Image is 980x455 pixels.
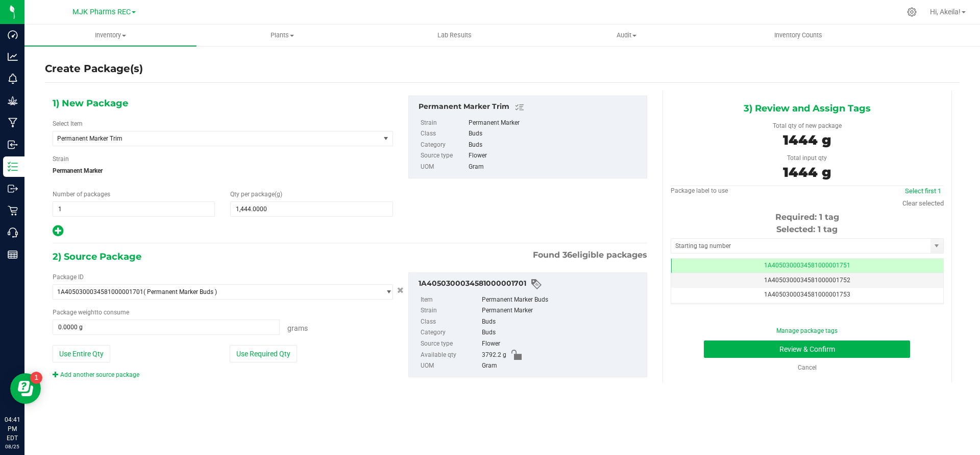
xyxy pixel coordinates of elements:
span: 1444 g [783,132,831,148]
label: Select Item [53,119,83,128]
span: MJK Pharms REC [72,8,131,16]
span: 3792.2 g [482,350,506,361]
span: Number of packages [53,191,110,198]
div: Permanent Marker Trim [419,101,642,113]
inline-svg: Manufacturing [8,118,18,128]
span: select [930,239,943,253]
span: Lab Results [424,31,485,40]
div: Buds [482,327,642,338]
span: Hi, Akeila! [930,8,961,16]
inline-svg: Inventory [8,162,18,172]
span: 36 [562,250,572,260]
input: Starting tag number [671,239,930,253]
label: Available qty [421,350,480,361]
span: 2) Source Package [53,249,141,264]
span: 1A4050300034581000001701 [57,288,143,295]
label: UOM [421,162,467,173]
label: Category [421,327,480,338]
span: 1A4050300034581000001753 [764,291,850,298]
a: Inventory [24,25,197,46]
span: 3) Review and Assign Tags [744,101,871,116]
span: Selected: 1 tag [776,224,838,234]
input: 1444.0000 g [53,320,279,334]
button: Use Required Qty [230,345,297,362]
a: Manage package tags [776,327,838,334]
a: Clear selected [902,199,944,207]
a: Lab Results [369,25,541,46]
div: Flower [469,150,641,162]
a: Cancel [798,364,817,371]
span: select [380,285,393,299]
span: ( Permanent Marker Buds ) [143,288,217,295]
span: Package to consume [53,309,129,316]
div: Flower [482,338,642,350]
inline-svg: Monitoring [8,74,18,84]
inline-svg: Inbound [8,140,18,150]
inline-svg: Grow [8,96,18,106]
span: Total input qty [787,154,827,162]
div: Permanent Marker [482,305,642,316]
a: Plants [197,25,369,46]
inline-svg: Retail [8,206,18,216]
div: Buds [469,128,641,140]
span: Package ID [53,274,84,281]
div: Permanent Marker Buds [482,294,642,306]
span: 1A4050300034581000001752 [764,277,850,284]
label: Strain [421,118,467,129]
span: Grams [287,324,308,332]
span: Required: 1 tag [775,212,839,222]
span: Total qty of new package [773,122,842,129]
span: Permanent Marker [53,163,393,178]
p: 04:41 PM EDT [5,415,20,443]
inline-svg: Call Center [8,227,18,238]
label: UOM [421,360,480,372]
inline-svg: Analytics [8,52,18,62]
span: Permanent Marker Trim [57,135,363,142]
div: Manage settings [905,7,918,17]
a: Select first 1 [905,187,941,195]
span: 1) New Package [53,96,128,111]
label: Strain [421,305,480,316]
iframe: Resource center [10,373,41,404]
div: Gram [469,162,641,173]
span: (g) [275,191,282,198]
span: Plants [197,31,368,40]
span: Inventory [24,31,197,40]
a: Inventory Counts [713,25,885,46]
div: Buds [482,316,642,328]
input: 1,444.0000 [231,202,392,216]
button: Cancel button [394,283,407,298]
p: 08/25 [5,443,20,450]
iframe: Resource center unread badge [30,372,42,384]
h4: Create Package(s) [45,61,143,76]
div: Permanent Marker [469,118,641,129]
span: Package label to use [671,187,728,194]
span: Inventory Counts [761,31,836,40]
a: Add another source package [53,371,139,378]
span: Found eligible packages [533,249,647,261]
inline-svg: Outbound [8,184,18,194]
inline-svg: Reports [8,249,18,260]
label: Source type [421,150,467,162]
a: Audit [541,25,713,46]
div: Gram [482,360,642,372]
inline-svg: Dashboard [8,30,18,40]
label: Class [421,316,480,328]
span: 1444 g [783,164,831,180]
label: Source type [421,338,480,350]
label: Class [421,128,467,140]
div: 1A4050300034581000001701 [419,278,642,290]
label: Strain [53,154,69,164]
label: Category [421,140,467,151]
button: Review & Confirm [704,340,910,358]
span: Qty per package [230,191,282,198]
span: select [380,131,393,146]
span: 1A4050300034581000001751 [764,262,850,269]
div: Buds [469,140,641,151]
span: Add new output [53,230,63,237]
span: weight [78,309,96,316]
label: Item [421,294,480,306]
span: Audit [541,31,712,40]
input: 1 [53,202,214,216]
